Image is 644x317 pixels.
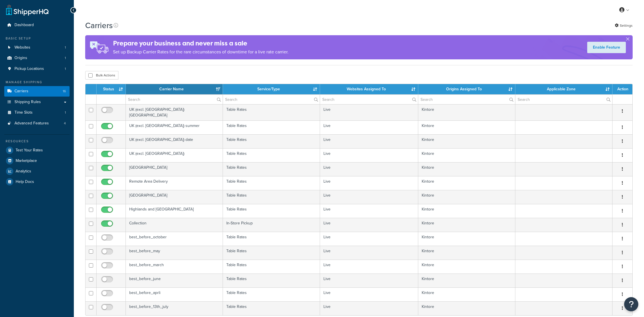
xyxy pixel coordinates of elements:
a: Settings [615,22,633,30]
th: Websites Assigned To: activate to sort column ascending [320,84,418,94]
td: Live [320,260,418,274]
a: Help Docs [4,177,70,187]
button: Bulk Actions [85,71,118,80]
a: Carriers 16 [4,86,70,97]
td: UK (excl. [GEOGRAPHIC_DATA]) summer [126,120,223,134]
td: best_before_october [126,232,223,246]
td: best_before_march [126,260,223,274]
td: Remote Area Delivery [126,176,223,190]
span: Test Your Rates [16,148,43,153]
td: Kintore [418,301,515,315]
td: best_before_june [126,274,223,287]
td: Table Rates [223,134,320,148]
p: Set up Backup Carrier Rates for the rare circumstances of downtime for a live rate carrier. [113,48,288,56]
td: Table Rates [223,274,320,287]
li: Carriers [4,86,70,97]
td: Table Rates [223,246,320,260]
a: Enable Feature [587,42,626,53]
td: Live [320,120,418,134]
span: Marketplace [16,158,37,163]
span: Shipping Rules [14,100,41,105]
td: Collection [126,218,223,232]
td: Table Rates [223,190,320,204]
td: Live [320,162,418,176]
input: Search [320,95,418,104]
td: Table Rates [223,232,320,246]
th: Action [612,84,632,94]
input: Search [223,95,320,104]
td: In-Store Pickup [223,218,320,232]
a: Test Your Rates [4,145,70,155]
td: best_before_aprli [126,287,223,301]
span: 16 [63,89,66,94]
th: Status: activate to sort column ascending [97,84,126,94]
span: Pickup Locations [14,66,44,71]
td: [GEOGRAPHIC_DATA] [126,190,223,204]
li: Advanced Features [4,118,70,129]
span: Carriers [14,89,28,94]
td: Kintore [418,120,515,134]
span: 1 [65,66,66,71]
td: Kintore [418,246,515,260]
a: Dashboard [4,20,70,30]
td: Kintore [418,148,515,162]
th: Origins Assigned To: activate to sort column ascending [418,84,515,94]
td: Live [320,104,418,120]
a: Shipping Rules [4,97,70,107]
td: Kintore [418,232,515,246]
a: Pickup Locations 1 [4,64,70,74]
button: Open Resource Center [624,297,638,311]
td: best_before_13th_july [126,301,223,315]
td: Live [320,287,418,301]
span: Time Slots [14,110,33,115]
li: Analytics [4,166,70,176]
td: [GEOGRAPHIC_DATA] [126,162,223,176]
td: Live [320,246,418,260]
img: ad-rules-rateshop-fe6ec290ccb7230408bd80ed9643f0289d75e0ffd9eb532fc0e269fcd187b520.png [85,35,113,59]
span: 1 [65,45,66,50]
td: Table Rates [223,287,320,301]
td: Live [320,274,418,287]
td: best_before_may [126,246,223,260]
div: Basic Setup [4,36,70,41]
a: ShipperHQ Home [6,4,49,16]
td: UK (excl. [GEOGRAPHIC_DATA]) date [126,134,223,148]
td: Live [320,134,418,148]
td: Live [320,148,418,162]
input: Search [418,95,515,104]
input: Search [515,95,612,104]
div: Manage Shipping [4,80,70,85]
td: Table Rates [223,260,320,274]
a: Time Slots 1 [4,107,70,118]
span: Analytics [16,169,31,174]
td: Table Rates [223,301,320,315]
input: Search [126,95,223,104]
li: Origins [4,53,70,63]
span: Help Docs [16,180,34,184]
a: Origins 1 [4,53,70,63]
td: Kintore [418,104,515,120]
a: Marketplace [4,156,70,166]
td: Live [320,190,418,204]
h1: Carriers [85,20,113,31]
span: Advanced Features [14,121,49,126]
td: Table Rates [223,120,320,134]
td: Live [320,204,418,218]
td: Table Rates [223,176,320,190]
td: Kintore [418,162,515,176]
td: Live [320,301,418,315]
li: Websites [4,42,70,53]
span: 4 [64,121,66,126]
span: Origins [14,56,27,61]
a: Websites 1 [4,42,70,53]
li: Time Slots [4,107,70,118]
td: Table Rates [223,162,320,176]
span: Websites [14,45,30,50]
td: Live [320,176,418,190]
td: Live [320,218,418,232]
td: Live [320,232,418,246]
td: Table Rates [223,104,320,120]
